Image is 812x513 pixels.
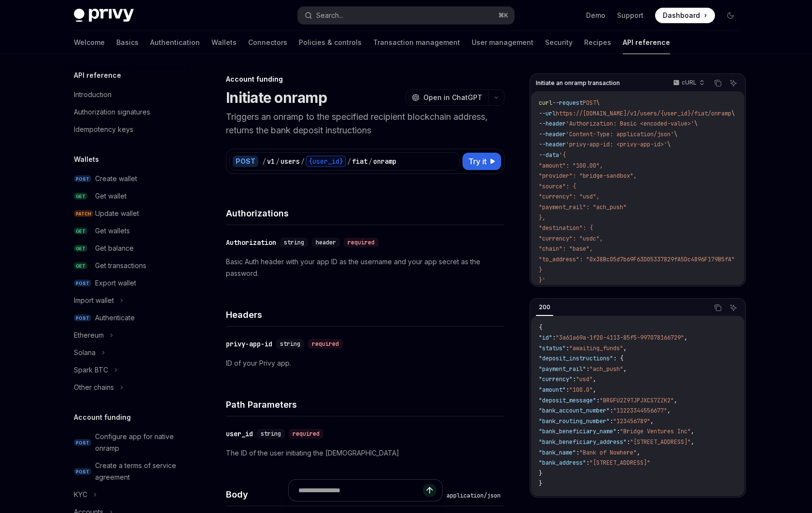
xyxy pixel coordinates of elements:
button: Copy the contents from the code block [712,301,724,314]
span: POST [583,99,596,107]
span: , [691,427,694,435]
div: users [280,157,300,166]
div: KYC [74,489,87,500]
span: "id" [539,334,552,342]
span: --header [539,141,566,148]
button: Copy the contents from the code block [712,77,724,89]
span: \ [694,120,698,128]
span: , [684,334,687,342]
span: "currency" [539,375,573,383]
span: "3a61a69a-1f20-4113-85f5-997078166729" [556,334,684,342]
div: Get wallet [95,190,126,202]
span: 'Authorization: Basic <encoded-value>' [566,120,694,128]
h5: Account funding [74,412,131,423]
span: "currency": "usdc", [539,235,603,242]
span: : [616,427,620,435]
button: Ask AI [727,301,740,314]
span: --data [539,151,559,159]
span: "amount": "100.00", [539,162,603,170]
span: "payment_rail" [539,365,586,373]
span: string [261,430,281,438]
a: Wallets [211,31,237,54]
div: Update wallet [95,208,139,219]
span: Try it [468,156,487,167]
div: Spark BTC [74,364,108,376]
span: 'privy-app-id: <privy-app-id>' [566,141,667,148]
span: Open in ChatGPT [423,93,482,102]
a: GETGet wallet [66,187,190,205]
span: "11223344556677" [613,407,667,414]
span: Initiate an onramp transaction [536,79,620,87]
a: API reference [623,31,670,54]
span: "currency": "usd", [539,193,600,200]
span: , [593,386,596,394]
div: Ethereum [74,329,104,341]
a: Idempotency keys [66,121,190,138]
span: \ [674,130,677,138]
span: } [539,266,542,274]
span: "[STREET_ADDRESS]" [630,438,691,446]
a: Welcome [74,31,105,54]
div: Search... [316,10,343,21]
span: --request [552,99,583,107]
span: "awaiting_funds" [569,344,623,352]
span: , [623,365,627,373]
a: Recipes [584,31,611,54]
span: , [691,438,694,446]
div: / [368,157,372,166]
span: "bank_beneficiary_address" [539,438,627,446]
div: POST [233,156,258,167]
span: GET [74,193,87,200]
span: GET [74,245,87,252]
div: required [308,339,343,349]
span: "123456789" [613,417,650,425]
span: "usd" [576,375,593,383]
span: --url [539,110,556,117]
span: : [573,375,576,383]
div: v1 [267,157,275,166]
div: {user_id} [306,156,346,167]
p: cURL [682,79,697,86]
div: Introduction [74,89,112,100]
a: Demo [586,11,605,20]
h1: Initiate onramp [226,89,327,106]
img: dark logo [74,9,134,22]
span: "bank_beneficiary_name" [539,427,616,435]
span: POST [74,439,91,446]
div: Other chains [74,382,114,393]
p: Basic Auth header with your app ID as the username and your app secret as the password. [226,256,504,279]
a: Policies & controls [299,31,362,54]
span: POST [74,468,91,475]
span: : [627,438,630,446]
div: fiat [352,157,367,166]
a: Authorization signatures [66,103,190,121]
a: POSTAuthenticate [66,309,190,327]
span: --header [539,120,566,128]
span: "bank_routing_number" [539,417,610,425]
span: , [623,344,627,352]
a: Connectors [248,31,287,54]
span: : [552,334,556,342]
p: ID of your Privy app. [226,357,504,369]
a: Basics [116,31,139,54]
span: } [539,470,542,477]
a: Security [545,31,573,54]
span: "bank_account_number" [539,407,610,414]
span: string [284,239,304,246]
button: Search...⌘K [298,7,514,24]
span: "Bank of Nowhere" [579,449,637,456]
div: Get wallets [95,225,130,237]
span: "provider": "bridge-sandbox", [539,172,637,180]
span: : [610,417,613,425]
a: Dashboard [655,8,715,23]
span: : [576,449,579,456]
span: --header [539,130,566,138]
button: cURL [668,75,709,91]
span: "destination": { [539,224,593,232]
span: 'Content-Type: application/json' [566,130,674,138]
div: user_id [226,429,253,439]
div: Get transactions [95,260,146,271]
span: : [610,407,613,414]
button: Open in ChatGPT [406,89,488,106]
h5: API reference [74,70,121,81]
